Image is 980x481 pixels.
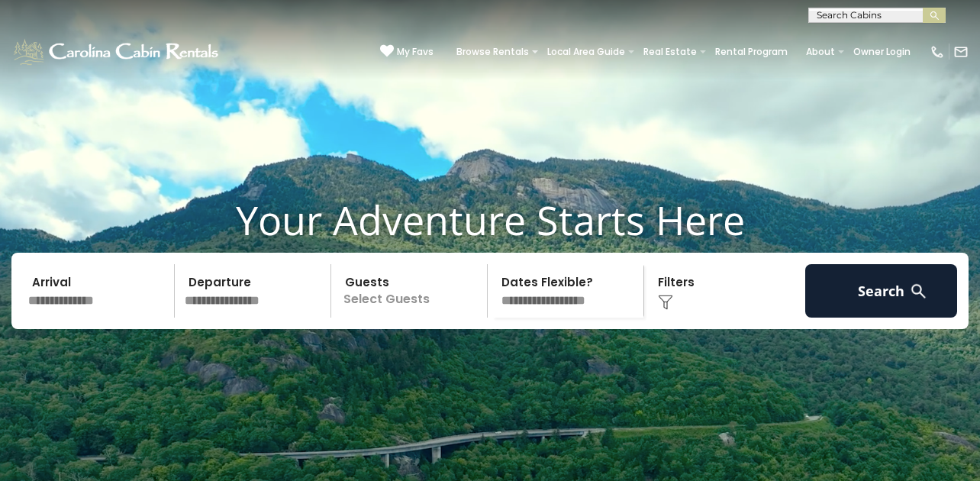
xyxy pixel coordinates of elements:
[708,41,795,63] a: Rental Program
[953,44,969,60] img: mail-regular-white.png
[11,37,223,67] img: White-1-1-2.png
[636,41,704,63] a: Real Estate
[805,264,957,318] button: Search
[449,41,537,63] a: Browse Rentals
[909,282,928,301] img: search-regular-white.png
[846,41,918,63] a: Owner Login
[380,44,434,60] a: My Favs
[658,295,673,310] img: filter--v1.png
[397,45,434,59] span: My Favs
[930,44,945,60] img: phone-regular-white.png
[798,41,843,63] a: About
[11,196,969,244] h1: Your Adventure Starts Here
[336,264,487,318] p: Select Guests
[540,41,633,63] a: Local Area Guide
